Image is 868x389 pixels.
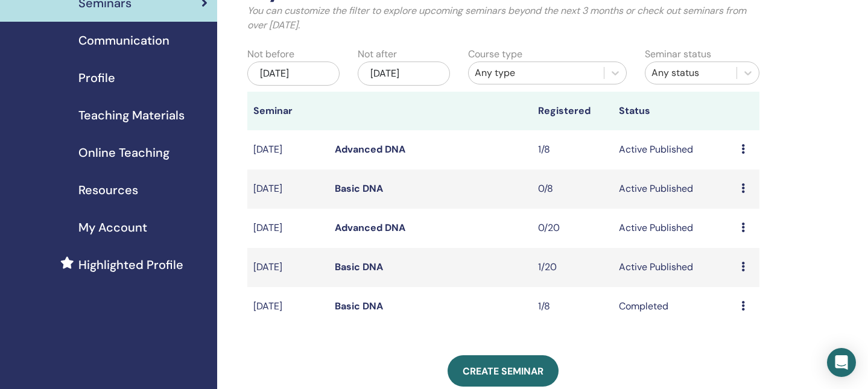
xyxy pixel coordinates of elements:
[651,66,730,80] div: Any status
[613,287,735,326] td: Completed
[247,62,340,86] div: [DATE]
[335,221,405,234] a: Advanced DNA
[247,248,329,287] td: [DATE]
[247,169,329,209] td: [DATE]
[78,218,147,236] span: My Account
[247,92,329,130] th: Seminar
[532,248,613,287] td: 1/20
[613,130,735,169] td: Active Published
[78,106,185,124] span: Teaching Materials
[475,66,598,80] div: Any type
[247,130,329,169] td: [DATE]
[358,47,397,62] label: Not after
[78,256,183,274] span: Highlighted Profile
[645,47,711,62] label: Seminar status
[448,355,559,387] a: Create seminar
[827,348,856,377] div: Open Intercom Messenger
[247,287,329,326] td: [DATE]
[613,92,735,130] th: Status
[358,62,450,86] div: [DATE]
[247,47,294,62] label: Not before
[532,169,613,209] td: 0/8
[78,31,169,49] span: Communication
[463,365,543,378] span: Create seminar
[532,287,613,326] td: 1/8
[335,143,405,156] a: Advanced DNA
[613,169,735,209] td: Active Published
[532,92,613,130] th: Registered
[247,209,329,248] td: [DATE]
[613,248,735,287] td: Active Published
[532,209,613,248] td: 0/20
[78,144,169,162] span: Online Teaching
[335,182,383,195] a: Basic DNA
[468,47,522,62] label: Course type
[613,209,735,248] td: Active Published
[78,181,138,199] span: Resources
[335,261,383,273] a: Basic DNA
[532,130,613,169] td: 1/8
[247,4,759,33] p: You can customize the filter to explore upcoming seminars beyond the next 3 months or check out s...
[335,300,383,312] a: Basic DNA
[78,69,115,87] span: Profile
